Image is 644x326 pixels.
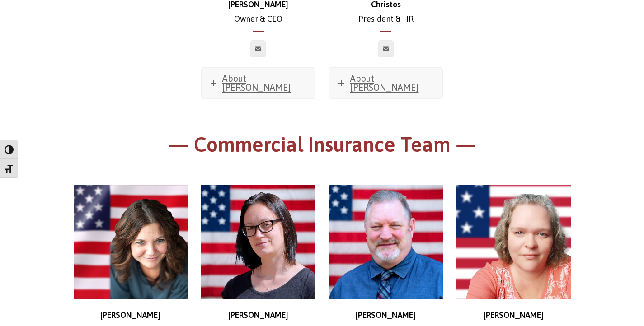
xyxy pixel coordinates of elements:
strong: [PERSON_NAME] [356,310,416,320]
h1: — Commercial Insurance Team — [74,131,571,163]
span: About [PERSON_NAME] [350,73,419,93]
strong: [PERSON_NAME] [228,310,288,320]
span: About [PERSON_NAME] [222,73,291,93]
img: Ross-web [329,185,443,299]
img: Jessica (1) [201,185,315,299]
img: d30fe02f-70d5-4880-bc87-19dbce6882f2 [456,185,571,299]
a: About [PERSON_NAME] [329,68,443,98]
img: Stephanie_500x500 [74,185,188,299]
a: About [PERSON_NAME] [202,68,315,98]
strong: [PERSON_NAME] [100,310,160,320]
strong: [PERSON_NAME] [484,310,544,320]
